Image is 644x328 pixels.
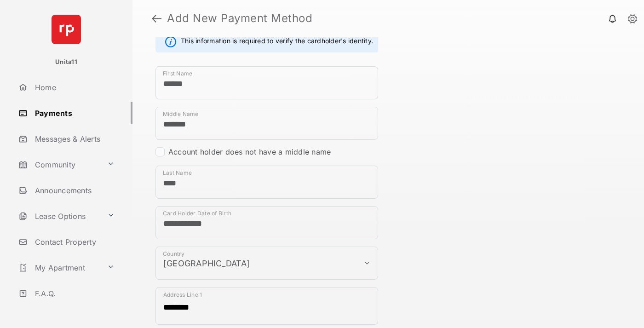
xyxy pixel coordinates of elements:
[15,154,103,176] a: Community
[155,247,378,280] div: payment_method_screening[postal_addresses][country]
[15,205,103,227] a: Lease Options
[15,231,132,253] a: Contact Property
[15,102,132,124] a: Payments
[15,257,103,279] a: My Apartment
[15,179,132,201] a: Announcements
[15,76,132,98] a: Home
[167,13,312,24] strong: Add New Payment Method
[52,15,81,44] img: svg+xml;base64,PHN2ZyB4bWxucz0iaHR0cDovL3d3dy53My5vcmcvMjAwMC9zdmciIHdpZHRoPSI2NCIgaGVpZ2h0PSI2NC...
[55,58,77,67] p: Unita11
[15,128,132,150] a: Messages & Alerts
[181,36,373,47] span: This information is required to verify the cardholder's identity.
[168,147,331,156] label: Account holder does not have a middle name
[155,287,378,325] div: payment_method_screening[postal_addresses][addressLine1]
[15,282,132,305] a: F.A.Q.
